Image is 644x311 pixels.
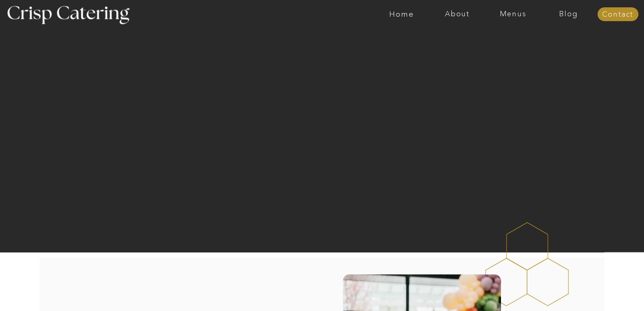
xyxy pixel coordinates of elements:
a: Contact [597,11,638,19]
a: About [429,10,485,18]
a: Home [374,10,429,18]
a: Menus [485,10,541,18]
iframe: podium webchat widget bubble [563,270,644,311]
a: Blog [541,10,596,18]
